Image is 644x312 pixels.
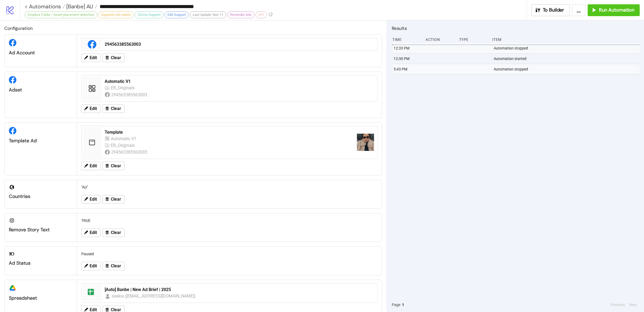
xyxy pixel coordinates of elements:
span: Run Automation [599,7,634,13]
div: Automatic V1 [111,135,138,142]
button: Edit [81,104,100,113]
div: 12:33 PM [393,43,423,53]
div: Remove Story Text [9,227,72,233]
span: Clear [111,55,121,60]
div: Ad Status [9,260,72,266]
div: Automation stopped [493,64,641,74]
div: Adset [9,87,72,93]
div: 294563385563003 [105,41,374,47]
button: Clear [103,195,125,204]
div: Automation stopped [493,43,641,53]
button: Clear [103,162,125,170]
button: Previous [609,302,627,308]
div: Automation started [493,54,641,64]
span: Edit [90,197,97,202]
div: Template Ad [9,138,72,144]
div: 294563385563003 [111,149,148,155]
button: 1 [400,302,406,308]
div: 5:43 PM [393,64,423,74]
div: Template [105,129,353,135]
div: Reminder Ads [227,11,254,18]
span: Clear [111,164,121,168]
div: Last Update: Nov-11 [190,11,226,18]
div: v11 [255,11,267,18]
div: Edit Support [164,11,189,18]
div: 294563385563003 [111,91,148,98]
span: Edit [90,55,97,60]
span: To Builder [543,7,564,13]
span: Clear [111,106,121,111]
span: Edit [90,164,97,168]
button: To Builder [531,4,570,16]
button: Edit [81,54,100,62]
div: "AU" [79,182,380,192]
img: https://scontent-fra5-2.xx.fbcdn.net/v/t45.1600-4/515317860_2144148352770181_1474715522578319935_... [357,134,374,151]
button: Clear [103,262,125,270]
button: ... [572,4,586,16]
div: [Auto] Banbe | New Ad Brief | 2025 [105,287,374,293]
button: Clear [103,104,125,113]
div: TRUE [79,215,380,226]
span: Edit [90,106,97,111]
div: Time [392,34,421,45]
div: Type [459,34,488,45]
button: Next [628,302,639,308]
button: Edit [81,195,100,204]
div: Action [425,34,455,45]
span: Edit [90,230,97,235]
div: Supports Ad Labels [98,11,134,18]
span: Page [392,302,400,308]
div: Ad Account [9,50,72,56]
div: Item [492,34,640,45]
div: Dropbox Folder / Asset placement detection [25,11,97,18]
h2: Results [392,25,640,32]
span: Clear [111,197,121,202]
div: ER_Originals [111,84,136,91]
button: Clear [103,54,125,62]
button: Edit [81,262,100,270]
div: Paused [79,249,380,259]
h2: Configuration [4,25,382,32]
button: Edit [81,228,100,237]
span: Clear [111,230,121,235]
button: Clear [103,228,125,237]
div: Spreadsheet [9,295,72,301]
button: Edit [81,162,100,170]
div: Countries [9,193,72,200]
span: Edit [90,264,97,268]
div: GDrive Support [135,11,163,18]
div: ER_Originals [111,142,136,149]
div: 12:30 PM [393,54,423,64]
span: Clear [111,264,121,268]
a: [Banbe] AU [65,4,97,9]
span: [Banbe] AU [65,3,93,10]
div: Automatic V1 [105,79,374,84]
button: Run Automation [588,4,640,16]
a: < Automations [25,4,65,9]
div: saskia ([EMAIL_ADDRESS][DOMAIN_NAME]) [112,293,196,299]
